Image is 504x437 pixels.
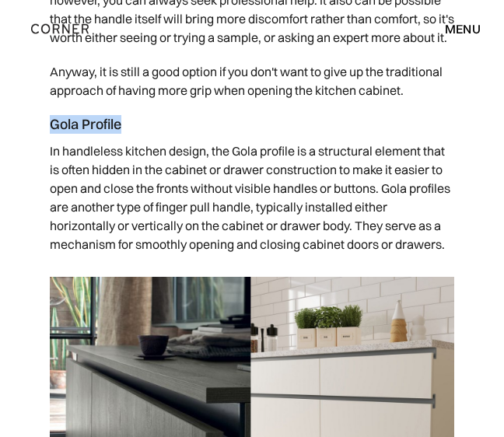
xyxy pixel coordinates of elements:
[445,23,481,35] div: menu
[50,115,454,134] h4: Gola Profile
[50,54,454,107] p: Anyway, it is still a good option if you don't want to give up the traditional approach of having...
[23,19,89,39] a: home
[429,16,481,42] div: menu
[50,134,454,261] p: In handleless kitchen design, the Gola profile is a structural element that is often hidden in th...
